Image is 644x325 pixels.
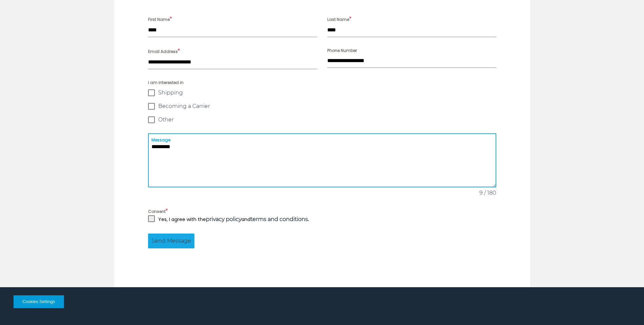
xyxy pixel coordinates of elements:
[148,103,496,110] label: Becoming a Carrier
[251,216,308,222] a: terms and conditions
[148,234,194,248] button: Send Message
[151,237,191,245] span: Send Message
[479,189,496,197] span: 9 / 180
[251,216,309,223] strong: .
[158,215,309,223] p: Yes, I agree with the and
[148,89,496,96] label: Shipping
[158,103,210,110] span: Becoming a Carrier
[206,216,241,222] a: privacy policy
[158,89,183,96] span: Shipping
[148,116,496,123] label: Other
[148,207,496,215] label: Consent
[14,295,64,308] button: Cookies Settings
[148,79,496,86] span: I am interested in
[158,116,174,123] span: Other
